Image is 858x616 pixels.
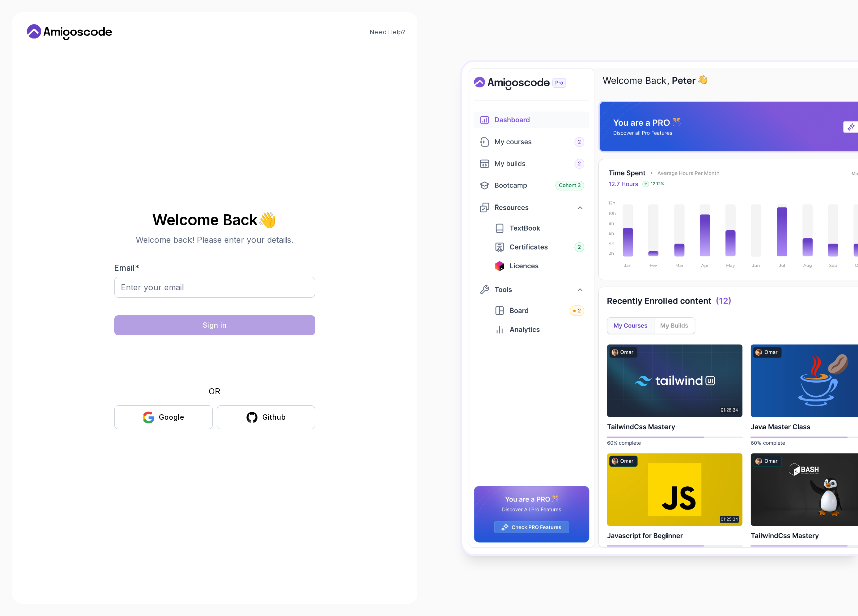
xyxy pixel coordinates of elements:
div: Sign in [203,320,227,330]
label: Email * [114,263,139,273]
button: Sign in [114,315,315,335]
a: Home link [24,24,115,40]
input: Enter your email [114,277,315,298]
div: Google [159,412,184,422]
img: Amigoscode Dashboard [462,62,858,555]
p: OR [209,385,220,397]
p: Welcome back! Please enter your details. [114,234,315,246]
button: Google [114,405,213,429]
h2: Welcome Back [114,212,315,228]
span: 👋 [256,208,280,231]
iframe: Widget containing checkbox for hCaptcha security challenge [139,341,291,379]
div: Github [262,412,286,422]
button: Github [217,405,315,429]
a: Need Help? [370,28,405,36]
